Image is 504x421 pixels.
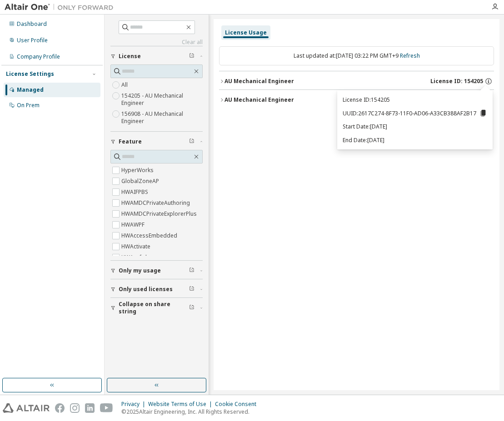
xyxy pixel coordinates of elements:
img: Altair One [5,3,118,12]
label: HWAcufwh [121,252,150,263]
div: AU Mechanical Engineer [225,96,294,104]
div: Dashboard [17,20,47,28]
label: HWActivate [121,241,152,252]
button: Feature [110,132,203,152]
div: User Profile [17,37,48,44]
img: altair_logo.svg [3,403,50,413]
label: HWAMDCPrivateAuthoring [121,198,192,208]
span: Only used licenses [119,286,173,293]
div: On Prem [17,102,40,109]
label: 154205 - AU Mechanical Engineer [121,90,203,109]
div: Managed [17,86,44,94]
label: HWAWPF [121,219,146,230]
label: All [121,79,130,90]
div: Cookie Consent [215,401,262,408]
div: Privacy [121,401,148,408]
div: License Usage [225,29,267,36]
div: License Settings [6,70,54,78]
span: Clear filter [189,267,195,274]
label: HWAIFPBS [121,187,150,198]
label: HWAccessEmbedded [121,230,179,241]
span: License [119,53,141,60]
button: License [110,46,203,66]
img: youtube.svg [100,403,113,413]
span: Clear filter [189,304,195,312]
div: AU Mechanical Engineer [225,78,294,85]
label: HWAMDCPrivateExplorerPlus [121,208,199,219]
label: GlobalZoneAP [121,176,161,187]
p: © 2025 Altair Engineering, Inc. All Rights Reserved. [121,408,262,416]
a: Clear all [110,39,203,46]
span: Clear filter [189,53,195,60]
p: End Date: [DATE] [343,136,487,144]
button: Only used licenses [110,279,203,299]
span: Clear filter [189,286,195,293]
button: Only my usage [110,261,203,281]
a: Refresh [400,52,420,59]
label: HyperWorks [121,165,155,176]
span: Clear filter [189,138,195,145]
p: Start Date: [DATE] [343,123,487,130]
img: facebook.svg [55,403,65,413]
span: License ID: 154205 [430,78,483,85]
span: Only my usage [119,267,161,274]
div: Last updated at: [DATE] 03:22 PM GMT+9 [219,46,494,65]
img: instagram.svg [70,403,80,413]
p: UUID: 2617C274-8F73-11F0-AD06-A33CB388AF2B17 [343,109,487,117]
span: Collapse on share string [119,301,189,315]
button: Collapse on share string [110,298,203,318]
p: License ID: 154205 [343,96,487,104]
div: Company Profile [17,53,60,60]
button: AU Mechanical EngineerLicense ID: 156908 [219,90,494,110]
button: AU Mechanical EngineerLicense ID: 154205 [219,71,494,91]
img: linkedin.svg [85,403,95,413]
span: Feature [119,138,142,145]
div: Website Terms of Use [148,401,215,408]
label: 156908 - AU Mechanical Engineer [121,109,203,127]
